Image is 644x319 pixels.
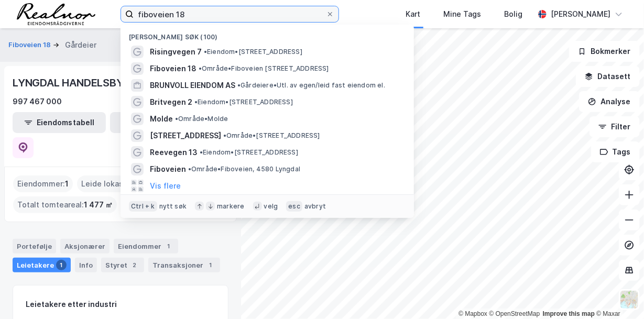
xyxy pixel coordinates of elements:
[194,98,293,106] span: Eiendom • [STREET_ADDRESS]
[592,269,644,319] iframe: Chat Widget
[489,310,540,317] a: OpenStreetMap
[406,8,420,20] div: Kart
[65,39,96,51] div: Gårdeier
[188,165,300,173] span: Område • Fiboveien, 4580 Lyngdal
[504,8,522,20] div: Bolig
[175,115,178,123] span: •
[114,239,178,254] div: Eiendommer
[17,3,95,25] img: realnor-logo.934646d98de889bb5806.png
[110,112,203,133] button: Leietakertabell
[159,202,187,211] div: nytt søk
[204,48,302,56] span: Eiendom • [STREET_ADDRESS]
[101,258,144,272] div: Styret
[543,310,595,317] a: Improve this map
[150,79,235,92] span: BRUNVOLL EIENDOM AS
[264,202,278,211] div: velg
[237,81,241,89] span: •
[443,8,481,20] div: Mine Tags
[150,129,221,142] span: [STREET_ADDRESS]
[13,112,106,133] button: Eiendomstabell
[60,239,110,254] div: Aksjonærer
[150,180,181,192] button: Vis flere
[150,146,198,159] span: Reevegen 13
[199,64,329,73] span: Område • Fiboveien [STREET_ADDRESS]
[204,48,207,56] span: •
[65,178,69,190] span: 1
[150,163,186,175] span: Fiboveien
[13,258,71,272] div: Leietakere
[286,201,302,212] div: esc
[75,258,97,272] div: Info
[237,81,385,90] span: Gårdeiere • Utl. av egen/leid fast eiendom el.
[223,131,226,139] span: •
[150,46,202,58] span: Risingvegen 7
[590,116,640,137] button: Filter
[134,6,326,22] input: Søk på adresse, matrikkel, gårdeiere, leietakere eller personer
[148,258,220,272] div: Transaksjoner
[13,175,73,192] div: Eiendommer :
[188,165,191,173] span: •
[194,98,198,106] span: •
[56,260,67,270] div: 1
[8,40,53,50] button: Fiboveien 18
[304,202,326,211] div: avbryt
[13,95,62,108] div: 997 467 000
[163,241,174,251] div: 1
[150,96,192,108] span: Britvegen 2
[150,113,173,125] span: Molde
[551,8,610,20] div: [PERSON_NAME]
[13,196,117,213] div: Totalt tomteareal :
[84,199,113,211] span: 1 477 ㎡
[200,148,203,156] span: •
[150,62,197,75] span: Fiboveien 18
[199,64,202,72] span: •
[579,91,640,112] button: Analyse
[13,239,56,254] div: Portefølje
[77,175,151,192] div: Leide lokasjoner :
[223,131,320,140] span: Område • [STREET_ADDRESS]
[205,260,216,270] div: 1
[576,66,640,87] button: Datasett
[591,141,640,162] button: Tags
[175,115,228,123] span: Område • Molde
[217,202,244,211] div: markere
[129,201,157,212] div: Ctrl + k
[569,41,640,62] button: Bokmerker
[129,260,140,270] div: 2
[13,74,157,91] div: LYNGDAL HANDELSBYGG AS
[200,148,298,157] span: Eiendom • [STREET_ADDRESS]
[592,269,644,319] div: Kontrollprogram for chat
[459,310,487,317] a: Mapbox
[121,25,414,43] div: [PERSON_NAME] søk (100)
[26,298,215,311] div: Leietakere etter industri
